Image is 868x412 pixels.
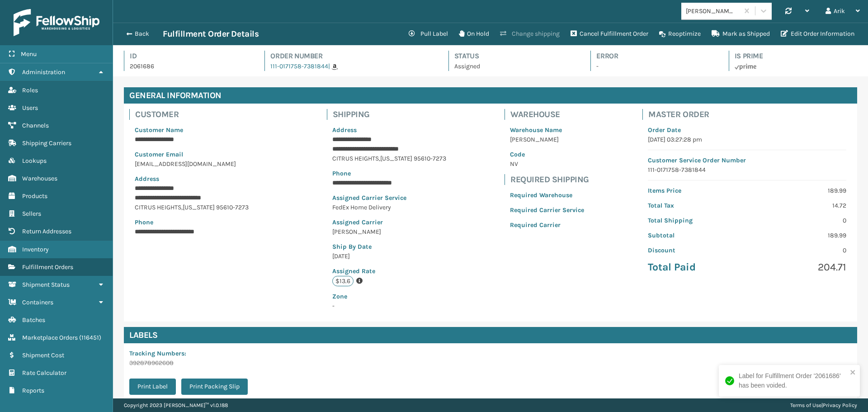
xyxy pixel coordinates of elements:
[270,62,328,70] a: 111-0171758-7381844
[510,174,590,185] h4: Required Shipping
[753,216,846,225] p: 0
[124,87,857,104] h4: General Information
[648,186,741,195] p: Items Price
[332,155,379,162] span: CITRUS HEIGHTS
[22,246,49,253] span: Inventory
[22,351,64,359] span: Shipment Cost
[22,334,78,341] span: Marketplace Orders
[22,122,49,129] span: Channels
[270,51,432,62] h4: Order Number
[328,62,330,70] span: |
[129,350,186,357] span: Tracking Numbers :
[332,126,357,134] span: Address
[22,104,38,112] span: Users
[130,62,248,71] p: 2061686
[135,150,269,159] p: Customer Email
[648,135,846,144] p: [DATE] 03:27:28 pm
[332,292,446,301] p: Zone
[648,109,852,120] h4: Master Order
[332,276,354,286] p: $13.6
[510,220,584,230] p: Required Carrier
[181,204,183,211] span: ,
[775,25,860,43] button: Edit Order Information
[648,231,741,240] p: Subtotal
[380,155,412,162] span: [US_STATE]
[22,157,47,165] span: Lookups
[163,28,259,39] h3: Fulfillment Order Details
[332,203,446,212] p: FedEx Home Delivery
[510,159,584,169] p: NV
[454,51,574,62] h4: Status
[648,216,741,225] p: Total Shipping
[22,387,44,394] span: Reports
[135,109,274,120] h4: Customer
[753,186,846,195] p: 189.99
[22,86,38,94] span: Roles
[332,218,446,227] p: Assigned Carrier
[332,227,446,237] p: [PERSON_NAME]
[753,201,846,210] p: 14.72
[596,51,712,62] h4: Error
[21,50,37,58] span: Menu
[135,204,181,211] span: CITRUS HEIGHTS
[22,369,66,377] span: Rate Calculator
[510,150,584,159] p: Code
[648,156,846,165] p: Customer Service Order Number
[454,62,574,71] p: Assigned
[332,292,446,310] span: -
[495,25,565,43] button: Change shipping
[753,260,846,274] p: 204.71
[332,266,446,276] p: Assigned Rate
[332,169,446,178] p: Phone
[135,159,269,169] p: [EMAIL_ADDRESS][DOMAIN_NAME]
[22,227,71,235] span: Return Addresses
[129,379,176,395] button: Print Label
[453,25,495,43] button: On Hold
[414,155,446,162] span: 95610-7273
[135,175,159,183] span: Address
[22,263,73,271] span: Fulfillment Orders
[332,251,446,261] p: [DATE]
[753,246,846,255] p: 0
[328,62,338,70] a: |
[735,51,857,62] h4: Is Prime
[181,379,248,395] button: Print Packing Slip
[124,398,228,412] p: Copyright 2023 [PERSON_NAME]™ v 1.0.188
[753,231,846,240] p: 189.99
[510,109,590,120] h4: Warehouse
[22,316,45,324] span: Batches
[648,201,741,210] p: Total Tax
[850,369,856,377] button: close
[22,175,57,182] span: Warehouses
[79,334,101,341] span: ( 116451 )
[22,210,41,218] span: Sellers
[459,30,464,37] i: On Hold
[379,155,380,162] span: ,
[333,109,452,120] h4: Shipping
[130,51,248,62] h4: Id
[781,30,788,37] i: Edit
[510,190,584,200] p: Required Warehouse
[500,30,506,37] i: Change shipping
[654,25,706,43] button: Reoptimize
[124,327,857,343] h4: Labels
[22,68,65,76] span: Administration
[510,135,584,144] p: [PERSON_NAME]
[565,25,654,43] button: Cancel Fulfillment Order
[403,25,453,43] button: Pull Label
[596,62,712,71] p: -
[712,30,720,37] i: Mark as Shipped
[22,281,70,289] span: Shipment Status
[22,192,47,200] span: Products
[571,30,577,37] i: Cancel Fulfillment Order
[739,371,847,390] div: Label for Fulfillment Order '2061686' has been voided.
[22,298,53,306] span: Containers
[648,246,741,255] p: Discount
[121,30,163,38] button: Back
[135,218,269,227] p: Phone
[706,25,775,43] button: Mark as Shipped
[183,204,215,211] span: [US_STATE]
[22,139,71,147] span: Shipping Carriers
[216,204,249,211] span: 95610-7273
[135,125,269,135] p: Customer Name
